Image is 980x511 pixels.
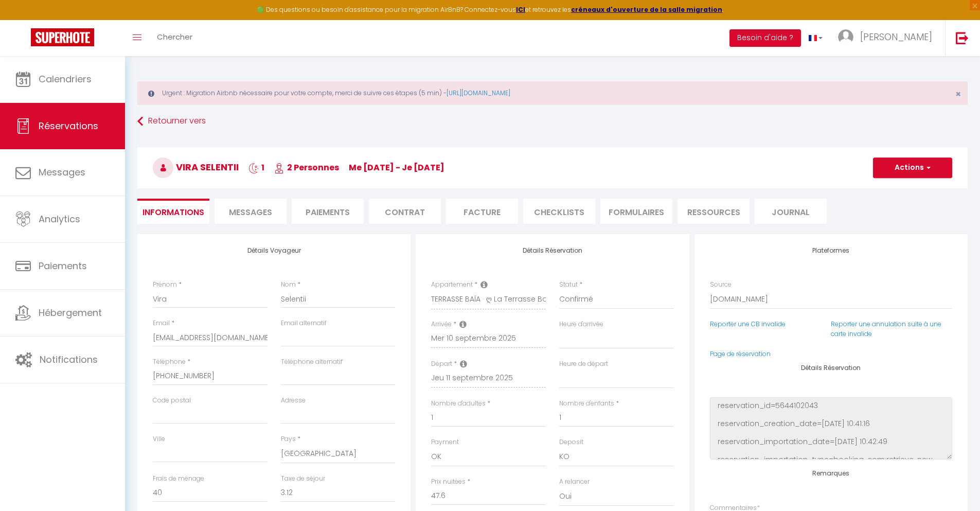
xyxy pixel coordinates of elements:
[559,359,608,369] label: Heure de départ
[831,320,941,338] a: Reporter une annulation suite à une carte invalide
[830,20,945,56] a: ... [PERSON_NAME]
[292,199,364,224] li: Paiements
[873,157,952,178] button: Actions
[710,247,952,254] h4: Plateformes
[153,474,204,484] label: Frais de ménage
[431,247,673,254] h4: Détails Réservation
[559,437,583,447] label: Deposit
[153,161,239,173] span: Vira Selentii
[431,399,486,409] label: Nombre d'adultes
[39,213,80,225] span: Analytics
[157,31,192,42] span: Chercher
[431,359,452,369] label: Départ
[153,396,191,406] label: Code postal
[710,364,952,372] h4: Détails Réservation
[39,119,98,132] span: Réservations
[149,20,200,56] a: Chercher
[137,199,209,224] li: Informations
[431,477,466,487] label: Prix nuitées
[39,306,102,319] span: Hébergement
[39,166,85,179] span: Messages
[559,320,603,329] label: Heure d'arrivée
[8,4,39,35] button: Ouvrir le widget de chat LiveChat
[955,90,961,99] button: Close
[559,477,590,487] label: A relancer
[729,29,801,47] button: Besoin d'aide ?
[153,319,170,328] label: Email
[153,434,165,444] label: Ville
[956,31,969,44] img: logout
[523,199,595,224] li: CHECKLISTS
[153,357,186,367] label: Téléphone
[431,320,452,329] label: Arrivée
[349,162,444,173] span: me [DATE] - je [DATE]
[559,399,614,409] label: Nombre d'enfants
[678,199,750,224] li: Ressources
[755,199,827,224] li: Journal
[600,199,672,224] li: FORMULAIRES
[281,280,296,290] label: Nom
[281,434,296,444] label: Pays
[710,349,771,358] a: Page de réservation
[281,319,327,328] label: Email alternatif
[369,199,441,224] li: Contrat
[431,437,459,447] label: Payment
[281,396,306,406] label: Adresse
[40,353,98,366] span: Notifications
[229,206,272,218] span: Messages
[710,470,952,477] h4: Remarques
[137,112,968,131] a: Retourner vers
[281,474,325,484] label: Taxe de séjour
[860,30,932,43] span: [PERSON_NAME]
[274,162,339,173] span: 2 Personnes
[39,259,87,272] span: Paiements
[955,87,961,100] span: ×
[248,162,264,173] span: 1
[838,29,853,45] img: ...
[710,320,786,328] a: Reporter une CB invalide
[710,280,732,290] label: Source
[153,247,395,254] h4: Détails Voyageur
[431,280,473,290] label: Appartement
[559,280,578,290] label: Statut
[446,199,518,224] li: Facture
[137,81,968,105] div: Urgent : Migration Airbnb nécessaire pour votre compte, merci de suivre ces étapes (5 min) -
[39,73,92,85] span: Calendriers
[516,5,525,14] a: ICI
[571,5,722,14] a: créneaux d'ouverture de la salle migration
[281,357,343,367] label: Téléphone alternatif
[31,28,94,46] img: Super Booking
[153,280,177,290] label: Prénom
[447,89,510,97] a: [URL][DOMAIN_NAME]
